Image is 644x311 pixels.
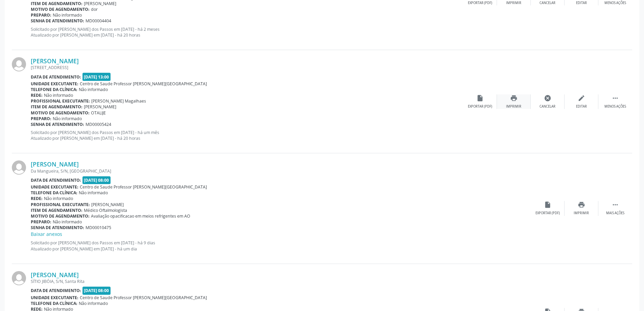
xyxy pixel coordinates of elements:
[44,196,73,201] span: Não informado
[84,104,116,110] span: [PERSON_NAME]
[31,92,43,98] b: Rede:
[91,6,98,12] span: dor
[31,57,79,65] a: [PERSON_NAME]
[80,184,207,190] span: Centro de Saude Professor [PERSON_NAME][GEOGRAPHIC_DATA]
[574,211,589,216] div: Imprimir
[82,287,111,294] span: [DATE] 08:00
[535,211,560,216] div: Exportar (PDF)
[12,160,26,175] img: img
[31,1,82,6] b: Item de agendamento:
[31,301,77,306] b: Telefone da clínica:
[31,231,62,237] a: Baixar anexos
[31,288,81,293] b: Data de atendimento:
[31,279,531,284] div: SÍTIO JIBÓIA, S/N, Santa Rita
[31,219,51,225] b: Preparo:
[468,1,492,5] div: Exportar (PDF)
[510,94,518,102] i: print
[31,6,90,12] b: Motivo de agendamento:
[31,110,90,116] b: Motivo de agendamento:
[544,94,551,102] i: cancel
[31,177,81,183] b: Data de atendimento:
[31,207,82,213] b: Item de agendamento:
[612,201,619,208] i: 
[31,74,81,80] b: Data de atendimento:
[80,81,207,87] span: Centro de Saude Professor [PERSON_NAME][GEOGRAPHIC_DATA]
[540,104,555,109] div: Cancelar
[44,92,73,98] span: Não informado
[82,73,111,81] span: [DATE] 13:00
[576,1,587,5] div: Editar
[31,190,77,196] b: Telefone da clínica:
[578,94,585,102] i: edit
[31,130,463,141] p: Solicitado por [PERSON_NAME] dos Passos em [DATE] - há um mês Atualizado por [PERSON_NAME] em [DA...
[31,184,78,190] b: Unidade executante:
[31,65,463,70] div: [STREET_ADDRESS]
[31,121,84,127] b: Senha de atendimento:
[31,271,79,279] a: [PERSON_NAME]
[506,1,521,5] div: Imprimir
[31,196,43,201] b: Rede:
[79,190,108,196] span: Não informado
[84,1,116,6] span: [PERSON_NAME]
[79,301,108,306] span: Não informado
[53,116,82,121] span: Não informado
[31,18,84,24] b: Senha de atendimento:
[31,202,90,207] b: Profissional executante:
[540,1,555,5] div: Cancelar
[86,18,111,24] span: MD00004404
[53,12,82,18] span: Não informado
[612,94,619,102] i: 
[468,104,492,109] div: Exportar (PDF)
[80,295,207,301] span: Centro de Saude Professor [PERSON_NAME][GEOGRAPHIC_DATA]
[31,213,90,219] b: Motivo de agendamento:
[31,295,78,301] b: Unidade executante:
[82,176,111,184] span: [DATE] 08:00
[544,201,551,208] i: insert_drive_file
[31,160,79,168] a: [PERSON_NAME]
[31,98,90,104] b: Profissional executante:
[79,87,108,92] span: Não informado
[91,202,124,207] span: [PERSON_NAME]
[31,12,51,18] b: Preparo:
[31,116,51,121] b: Preparo:
[606,211,624,216] div: Mais ações
[31,81,78,87] b: Unidade executante:
[91,98,146,104] span: [PERSON_NAME] Magalhaes
[604,1,626,5] div: Menos ações
[578,201,585,208] i: print
[31,168,531,174] div: Da Mangueira, S/N, [GEOGRAPHIC_DATA]
[31,104,82,110] b: Item de agendamento:
[604,104,626,109] div: Menos ações
[31,87,77,92] b: Telefone da clínica:
[31,26,463,38] p: Solicitado por [PERSON_NAME] dos Passos em [DATE] - há 2 meses Atualizado por [PERSON_NAME] em [D...
[506,104,521,109] div: Imprimir
[53,219,82,225] span: Não informado
[84,207,127,213] span: Médico Oftalmologista
[31,225,84,230] b: Senha de atendimento:
[476,94,484,102] i: insert_drive_file
[91,110,106,116] span: OTALIJE
[86,225,111,230] span: MD00010475
[576,104,587,109] div: Editar
[12,271,26,285] img: img
[31,240,531,251] p: Solicitado por [PERSON_NAME] dos Passos em [DATE] - há 9 dias Atualizado por [PERSON_NAME] em [DA...
[12,57,26,71] img: img
[86,121,111,127] span: MD00005424
[91,213,190,219] span: Avaliação opacificacao em meios refrigentes em AO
